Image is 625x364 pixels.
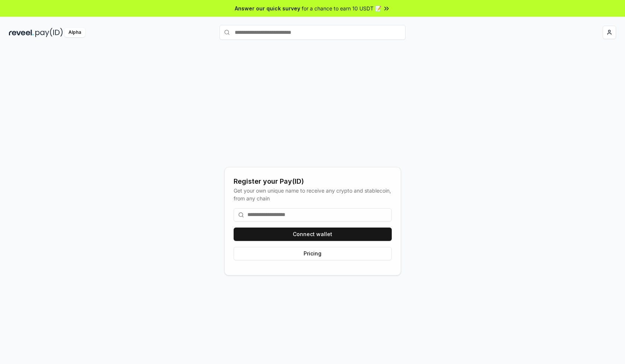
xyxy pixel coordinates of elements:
[302,4,381,12] span: for a chance to earn 10 USDT 📝
[35,28,63,37] img: pay_id
[9,28,34,37] img: reveel_dark
[234,247,392,260] button: Pricing
[234,176,392,187] div: Register your Pay(ID)
[234,187,392,202] div: Get your own unique name to receive any crypto and stablecoin, from any chain
[64,28,85,37] div: Alpha
[234,228,392,241] button: Connect wallet
[235,4,300,12] span: Answer our quick survey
